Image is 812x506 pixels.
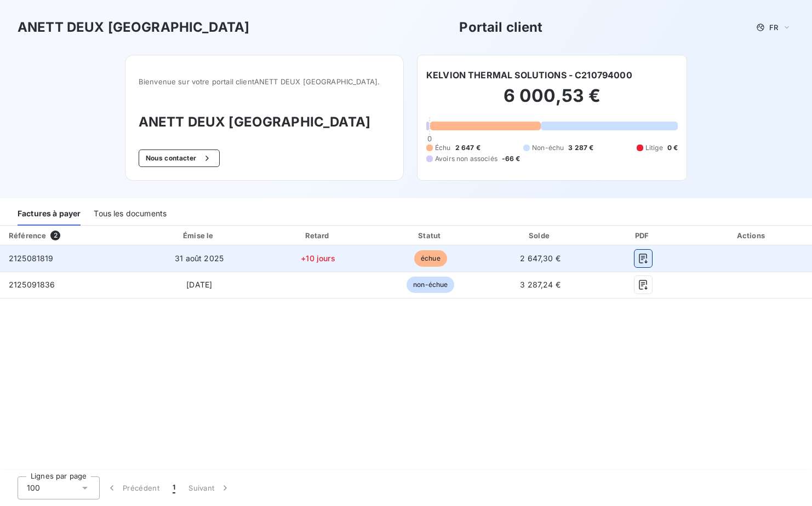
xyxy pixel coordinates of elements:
span: 2 [50,231,60,240]
div: Retard [264,230,373,241]
div: Référence [9,231,46,240]
span: 0 [427,134,432,143]
span: 2 647,30 € [520,254,561,263]
span: 1 [173,482,175,493]
span: 3 287 € [568,143,593,153]
div: Statut [377,230,484,241]
div: Solde [488,230,592,241]
span: Non-échu [532,143,564,153]
div: PDF [597,230,690,241]
span: 2125091836 [9,280,55,289]
h6: KELVION THERMAL SOLUTIONS - C210794000 [426,68,632,82]
button: Nous contacter [139,150,220,167]
h2: 6 000,53 € [426,85,678,118]
span: 100 [27,482,40,493]
span: [DATE] [186,280,212,289]
h3: Portail client [459,18,542,37]
span: Avoirs non associés [435,154,498,164]
span: -66 € [502,154,521,164]
span: +10 jours [301,254,335,263]
span: 3 287,24 € [520,280,561,289]
span: Bienvenue sur votre portail client ANETT DEUX [GEOGRAPHIC_DATA] . [139,77,390,86]
span: Échu [435,143,451,153]
div: Actions [694,230,810,241]
button: Suivant [182,476,237,499]
h3: ANETT DEUX [GEOGRAPHIC_DATA] [139,112,390,132]
span: échue [414,250,447,267]
span: non-échue [407,277,454,293]
span: 31 août 2025 [175,254,224,263]
span: 2 647 € [455,143,481,153]
span: 0 € [667,143,678,153]
span: Litige [645,143,663,153]
div: Factures à payer [18,203,81,226]
span: FR [769,23,778,32]
div: Tous les documents [94,203,167,226]
div: Émise le [140,230,259,241]
h3: ANETT DEUX [GEOGRAPHIC_DATA] [18,18,249,37]
button: Précédent [100,476,166,499]
span: 2125081819 [9,254,54,263]
button: 1 [166,476,182,499]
